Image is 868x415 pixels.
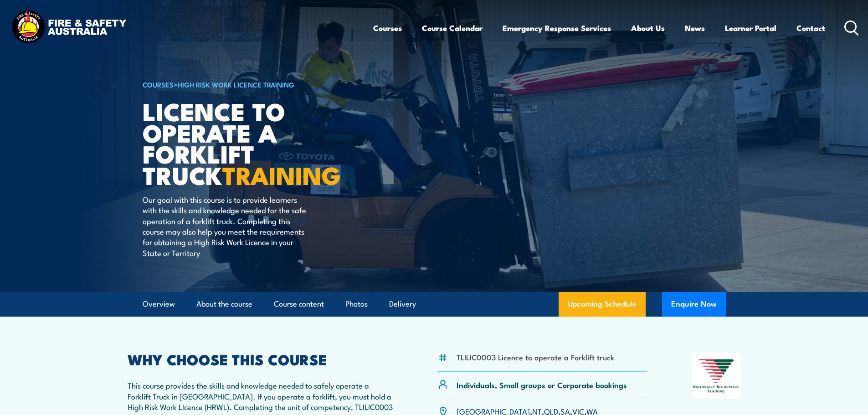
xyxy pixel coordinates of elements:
a: High Risk Work Licence Training [178,79,294,89]
a: COURSES [143,79,174,89]
a: Contact [796,16,825,40]
a: News [685,16,705,40]
a: Overview [143,292,175,316]
a: Emergency Response Services [503,16,611,40]
h6: > [143,79,368,90]
button: Enquire Now [662,292,726,317]
h2: WHY CHOOSE THIS COURSE [128,353,394,365]
img: Nationally Recognised Training logo. [692,353,741,399]
h1: Licence to operate a forklift truck [143,100,368,185]
strong: TRAINING [222,155,341,193]
a: Courses [373,16,402,40]
a: Learner Portal [725,16,776,40]
li: TLILIC0003 Licence to operate a Forklift truck [457,352,614,362]
a: About Us [631,16,665,40]
a: Delivery [389,292,416,316]
a: Upcoming Schedule [559,292,646,317]
a: About the course [196,292,252,316]
p: Our goal with this course is to provide learners with the skills and knowledge needed for the saf... [143,194,309,258]
a: Course content [274,292,324,316]
a: Photos [345,292,368,316]
a: Course Calendar [422,16,483,40]
p: Individuals, Small groups or Corporate bookings [457,379,627,390]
